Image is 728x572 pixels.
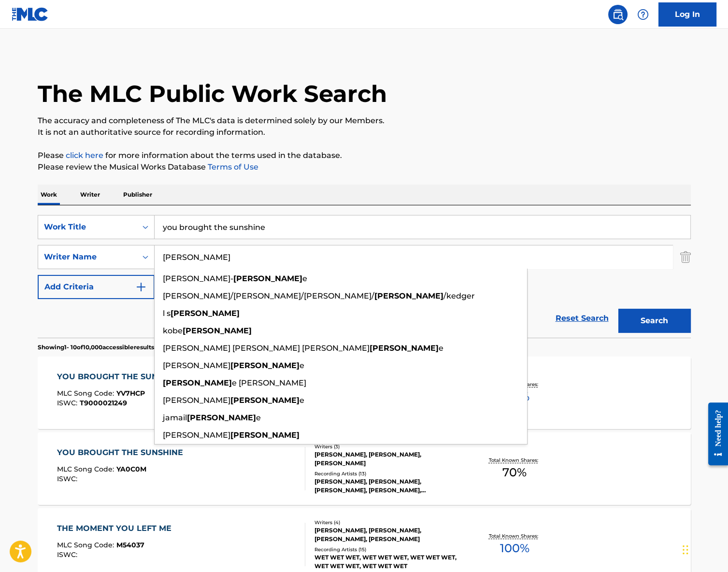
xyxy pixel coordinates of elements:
[44,251,131,263] div: Writer Name
[80,399,127,407] span: T9000021249
[439,343,443,353] span: e
[57,389,116,398] span: MLC Song Code :
[163,326,183,335] span: kobe
[502,464,527,481] span: 70 %
[612,9,624,20] img: search
[163,274,233,283] span: [PERSON_NAME]-
[500,540,529,557] span: 100 %
[163,378,232,387] strong: [PERSON_NAME]
[38,185,60,205] p: Work
[314,443,460,450] div: Writers ( 3 )
[66,151,103,160] a: click here
[683,535,688,564] div: Drag
[489,457,541,464] p: Total Known Shares:
[658,2,716,27] a: Log In
[116,541,144,549] span: M54037
[44,221,131,233] div: Work Title
[608,5,628,24] a: Public Search
[77,185,103,205] p: Writer
[443,291,475,300] span: /kedger
[116,465,146,473] span: YA0C0M
[163,396,230,405] span: [PERSON_NAME]
[680,526,728,572] iframe: Chat Widget
[314,477,460,495] div: [PERSON_NAME], [PERSON_NAME], [PERSON_NAME], [PERSON_NAME], [PERSON_NAME]
[38,357,691,429] a: YOU BROUGHT THE SUNSHINEMLC Song Code:YV7HCPISWC:T9000021249Writers (1)ELBERNITA [PERSON_NAME]Rec...
[163,343,370,353] span: [PERSON_NAME] [PERSON_NAME] [PERSON_NAME]
[57,474,80,483] span: ISWC :
[230,361,300,370] strong: [PERSON_NAME]
[633,5,653,24] div: Help
[57,399,80,407] span: ISWC :
[206,162,258,172] a: Terms of Use
[57,541,116,549] span: MLC Song Code :
[230,430,300,440] strong: [PERSON_NAME]
[171,309,240,318] strong: [PERSON_NAME]
[314,553,460,571] div: WET WET WET, WET WET WET, WET WET WET, WET WET WET, WET WET WET
[187,413,256,422] strong: [PERSON_NAME]
[230,396,300,405] strong: [PERSON_NAME]
[57,371,188,383] div: YOU BROUGHT THE SUNSHINE
[551,308,614,329] a: Reset Search
[135,281,147,293] img: 9d2ae6d4665cec9f34b9.svg
[314,470,460,477] div: Recording Artists ( 13 )
[38,161,691,173] p: Please review the Musical Works Database
[489,532,541,540] p: Total Known Shares:
[38,275,155,299] button: Add Criteria
[314,519,460,526] div: Writers ( 4 )
[637,9,649,20] img: help
[300,396,304,405] span: e
[38,150,691,161] p: Please for more information about the terms used in the database.
[300,361,304,370] span: e
[232,378,306,387] span: e [PERSON_NAME]
[57,465,116,473] span: MLC Song Code :
[120,185,155,205] p: Publisher
[163,361,230,370] span: [PERSON_NAME]
[256,413,261,422] span: e
[314,546,460,553] div: Recording Artists ( 15 )
[701,395,728,473] iframe: Resource Center
[183,326,252,335] strong: [PERSON_NAME]
[116,389,145,398] span: YV7HCP
[38,343,192,352] p: Showing 1 - 10 of 10,000 accessible results (Total 16,188 )
[38,215,691,338] form: Search Form
[680,245,691,269] img: Delete Criterion
[38,79,387,108] h1: The MLC Public Work Search
[12,7,49,21] img: MLC Logo
[302,274,307,283] span: e
[163,291,374,300] span: [PERSON_NAME]/[PERSON_NAME]/[PERSON_NAME]/
[57,523,176,534] div: THE MOMENT YOU LEFT ME
[38,115,691,127] p: The accuracy and completeness of The MLC's data is determined solely by our Members.
[314,526,460,543] div: [PERSON_NAME], [PERSON_NAME], [PERSON_NAME], [PERSON_NAME]
[370,343,439,353] strong: [PERSON_NAME]
[163,413,187,422] span: jamail
[618,309,691,333] button: Search
[38,432,691,505] a: YOU BROUGHT THE SUNSHINEMLC Song Code:YA0C0MISWC:Writers (3)[PERSON_NAME], [PERSON_NAME], [PERSON...
[57,550,80,559] span: ISWC :
[57,447,188,458] div: YOU BROUGHT THE SUNSHINE
[374,291,443,300] strong: [PERSON_NAME]
[163,430,230,440] span: [PERSON_NAME]
[233,274,302,283] strong: [PERSON_NAME]
[314,450,460,468] div: [PERSON_NAME], [PERSON_NAME], [PERSON_NAME]
[38,127,691,138] p: It is not an authoritative source for recording information.
[163,309,171,318] span: l s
